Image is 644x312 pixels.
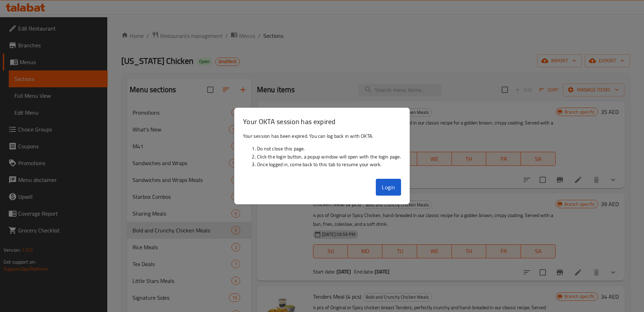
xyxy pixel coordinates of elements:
h3: Your OKTA session has expired [243,116,401,127]
li: Once logged in, come back to this tab to resume your work. [257,161,401,168]
button: Login [376,179,401,196]
div: Your session has been expired. You can log back in with OKTA. [235,129,409,176]
li: Click the login button, a popup window will open with the login page. [257,153,401,161]
li: Do not close this page. [257,145,401,152]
